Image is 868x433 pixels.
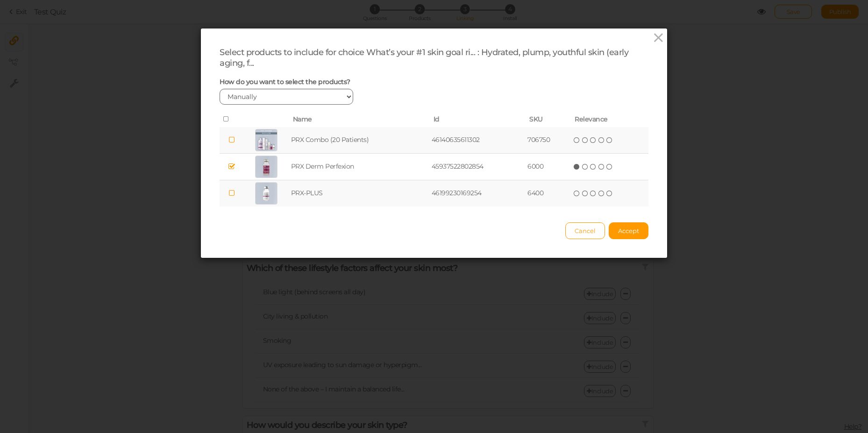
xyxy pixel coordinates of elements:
tr: PRX Derm Perfexion 45937522802854 6000 [220,154,648,180]
div: Select products to include for choice What’s your #1 skin goal ri... : Hydrated, plump, youthful ... [220,47,648,68]
i: two [582,137,589,143]
span: How do you want to select the products? [220,78,350,86]
td: 46140635611302 [430,127,526,154]
i: three [590,190,597,197]
i: three [590,137,597,143]
i: five [606,137,613,143]
span: Accept [618,227,639,234]
td: 706750 [526,127,571,154]
i: two [582,190,589,197]
td: 45937522802854 [430,154,526,180]
th: SKU [526,112,571,128]
td: PRX-PLUS [289,180,430,207]
i: four [598,137,605,143]
tr: PRX Combo (20 Patients) 46140635611302 706750 [220,127,648,154]
i: one [574,163,580,170]
i: one [574,137,580,143]
button: Accept [609,222,648,239]
i: five [606,190,613,197]
i: one [574,190,580,197]
span: Name [293,115,312,123]
td: 46199230169254 [430,180,526,207]
i: three [590,163,597,170]
tr: PRX-PLUS 46199230169254 6400 [220,180,648,207]
i: five [606,163,613,170]
span: Cancel [575,227,596,234]
span: Id [434,115,440,123]
button: Cancel [565,222,605,239]
th: Relevance [571,112,648,128]
i: four [598,190,605,197]
td: 6000 [526,154,571,180]
td: 6400 [526,180,571,207]
td: PRX Derm Perfexion [289,154,430,180]
td: PRX Combo (20 Patients) [289,127,430,154]
i: four [598,163,605,170]
i: two [582,163,589,170]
